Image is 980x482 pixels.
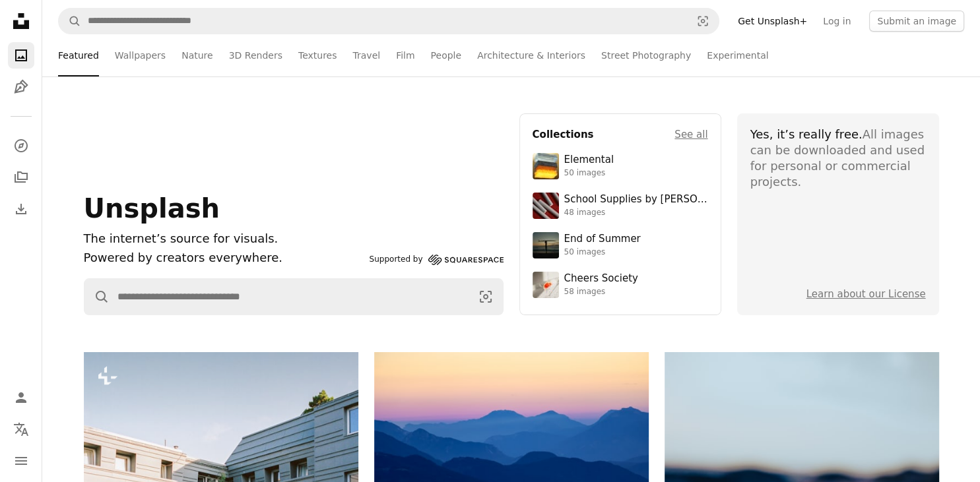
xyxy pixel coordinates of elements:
[115,34,166,76] a: Wallpapers
[564,208,708,218] div: 48 images
[8,42,34,69] a: Photos
[601,34,691,76] a: Street Photography
[564,247,641,258] div: 50 images
[564,154,614,167] div: Elemental
[396,34,414,76] a: Film
[564,272,638,286] div: Cheers Society
[533,127,594,142] h4: Collections
[374,431,649,443] a: Layered blue mountains under a pastel sky
[707,34,768,76] a: Experimental
[815,11,859,32] a: Log in
[533,272,559,298] img: photo-1610218588353-03e3130b0e2d
[84,229,364,249] h1: The internet’s source for visuals.
[533,153,559,179] img: premium_photo-1751985761161-8a269d884c29
[687,9,719,34] button: Visual search
[84,249,364,268] p: Powered by creators everywhere.
[370,252,504,268] a: Supported by
[674,127,707,142] a: See all
[750,127,863,141] span: Yes, it’s really free.
[533,232,708,258] a: End of Summer50 images
[229,34,282,76] a: 3D Renders
[8,8,34,37] a: Home — Unsplash
[59,9,81,34] button: Search Unsplash
[564,168,614,179] div: 50 images
[8,416,34,442] button: Language
[8,74,34,100] a: Illustrations
[84,279,110,315] button: Search Unsplash
[533,272,708,298] a: Cheers Society58 images
[181,34,212,76] a: Nature
[533,193,559,219] img: premium_photo-1715107534993-67196b65cde7
[8,196,34,222] a: Download History
[8,164,34,191] a: Collections
[469,279,503,315] button: Visual search
[750,127,926,190] div: All images can be downloaded and used for personal or commercial projects.
[730,11,815,32] a: Get Unsplash+
[431,34,462,76] a: People
[477,34,585,76] a: Architecture & Interiors
[298,34,337,76] a: Textures
[533,232,559,258] img: premium_photo-1754398386796-ea3dec2a6302
[8,448,34,474] button: Menu
[533,193,708,219] a: School Supplies by [PERSON_NAME]48 images
[8,133,34,159] a: Explore
[564,193,708,206] div: School Supplies by [PERSON_NAME]
[8,384,34,411] a: Log in / Sign up
[84,193,220,224] span: Unsplash
[564,233,641,246] div: End of Summer
[564,287,638,297] div: 58 images
[58,8,719,34] form: Find visuals sitewide
[84,278,504,315] form: Find visuals sitewide
[352,34,380,76] a: Travel
[869,11,964,32] button: Submit an image
[533,153,708,179] a: Elemental50 images
[806,288,926,300] a: Learn about our License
